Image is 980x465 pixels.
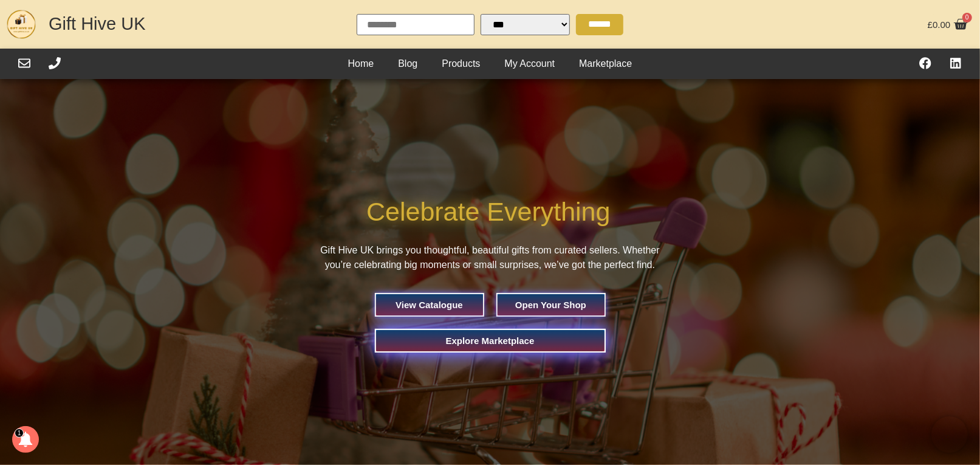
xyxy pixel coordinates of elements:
span: £ [928,19,933,30]
div: 1 [15,429,24,438]
a: £0.00 0 [925,14,971,35]
a: Find Us On LinkedIn [950,57,962,69]
a: Blog [386,55,430,73]
iframe: Brevo live chat [931,416,968,453]
div: Call Us [49,57,61,71]
span: Explore Marketplace [446,336,535,345]
p: Gift Hive UK brings you thoughtful, beautiful gifts from curated sellers. Whether you’re celebrat... [314,243,666,272]
a: View Catalogue [376,294,483,315]
a: Gift Hive UK [49,14,146,33]
span: View Catalogue [396,300,463,309]
span: 0 [962,13,972,22]
span: Celebrate Everything [366,196,611,228]
a: Call Us [49,57,61,69]
nav: Header Menu [336,55,645,73]
span: Open Your Shop [515,300,586,309]
a: Visit our Facebook Page [919,57,931,69]
a: My Account [493,55,567,73]
a: Email Us [18,57,30,69]
a: Marketplace [567,55,644,73]
a: Explore Marketplace [376,330,605,351]
bdi: 0.00 [928,19,951,30]
a: Products [430,55,492,73]
a: Home [336,55,386,73]
a: Open Your Shop [498,294,605,315]
img: GHUK-Site-Icon-2024-2 [6,9,36,40]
